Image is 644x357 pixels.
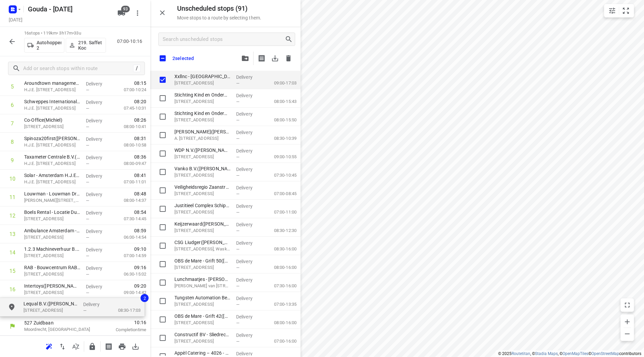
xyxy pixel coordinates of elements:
span: 33u [74,31,81,36]
span: Print shipping labels [255,52,268,65]
span: 93 [121,6,130,12]
h5: Project date [6,16,25,23]
div: grid [150,71,301,356]
input: Search unscheduled stops [163,34,285,45]
h5: Unscheduled stops ( 91 ) [177,5,261,12]
li: © 2025 , © , © © contributors [498,351,641,356]
a: Stadia Maps [535,351,558,356]
span: Print shipping labels [102,343,115,349]
p: 527 Zuidbaan [24,319,94,326]
span: Print route [115,343,129,349]
button: 93 [115,6,128,20]
button: More [131,6,144,20]
a: OpenMapTiles [562,351,588,356]
input: Add or search stops within route [23,63,133,74]
span: 10:16 [102,319,146,326]
p: Completion time [102,326,146,333]
button: Lock route [86,340,99,353]
span: Download stops [268,52,282,65]
span: Download route [129,343,142,349]
button: Autohopper 2 [24,38,64,53]
div: small contained button group [604,4,634,17]
p: Autohopper 2 [37,40,61,51]
p: Moordrecht, [GEOGRAPHIC_DATA] [24,326,94,333]
span: • [72,31,74,36]
div: Search [285,35,295,43]
a: Routetitan [512,351,530,356]
p: 219. Saffet Koc [78,40,103,51]
button: Map settings [605,4,619,17]
p: 07:00-10:16 [117,38,145,45]
p: 16 stops • 119km • 3h17m [24,30,106,37]
p: 2 selected [172,56,194,61]
a: OpenStreetMap [591,351,619,356]
span: Reoptimize route [42,343,56,349]
button: Close [156,6,169,19]
h5: Rename [25,4,112,14]
span: Delete stops [282,52,295,65]
p: Move stops to a route by selecting them. [177,15,261,20]
button: 219. Saffet Koc [66,38,106,53]
span: Reverse route [56,343,69,349]
div: / [133,65,141,72]
span: Sort by time window [69,343,83,349]
button: Fit zoom [619,4,633,17]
